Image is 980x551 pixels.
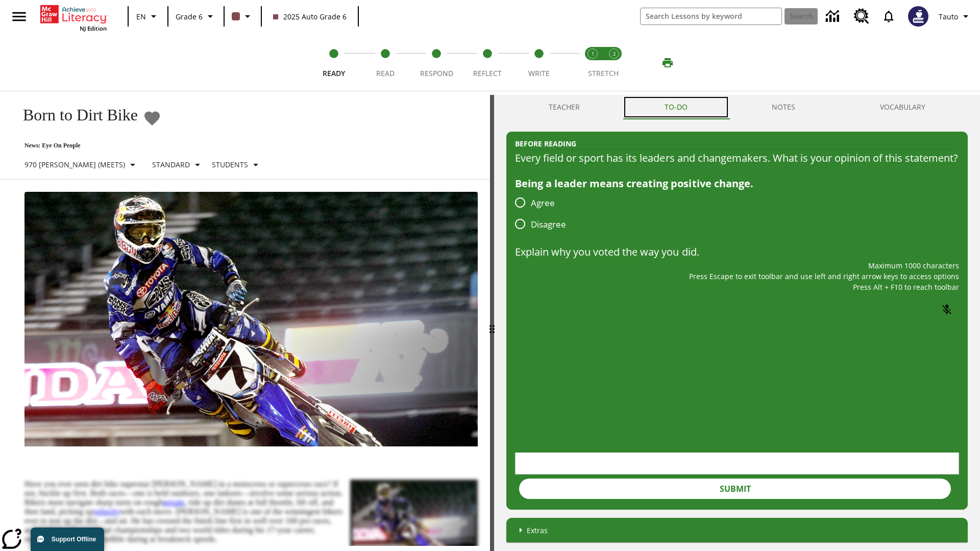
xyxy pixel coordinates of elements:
[420,68,453,78] span: Respond
[506,95,968,119] div: Instructional Panel Tabs
[24,192,478,447] img: Motocross racer James Stewart flies through the air on his dirt bike.
[935,7,976,26] button: Profile/Settings
[12,142,266,149] p: News: Eye On People
[494,95,980,551] div: activity
[136,11,146,22] span: EN
[132,7,164,26] button: Language: EN, Select a language
[506,95,622,119] button: Teacher
[323,68,345,78] span: Ready
[80,24,107,32] span: NJ Edition
[908,6,928,27] img: Avatar
[376,68,395,78] span: Read
[212,159,248,170] p: Students
[12,106,138,124] h1: Born to Dirt Bike
[515,192,574,235] div: poll
[152,159,190,170] p: Standard
[578,35,607,91] button: Stretch Read step 1 of 2
[176,11,203,22] span: Grade 6
[599,35,629,91] button: Stretch Respond step 2 of 2
[509,35,569,91] button: Write step 5 of 5
[208,156,266,174] button: Select Student
[355,35,414,91] button: Read step 2 of 5
[31,528,104,551] button: Support Offline
[304,35,363,91] button: Ready step 1 of 5
[171,7,220,26] button: Grade: Grade 6, Select a grade
[515,150,959,166] div: Every field or sport has its leaders and changemakers. What is your opinion of this statement?
[527,525,548,536] p: Extras
[515,271,959,282] p: Press Escape to exit toolbar and use left and right arrow keys to access options
[490,95,494,551] div: Press Enter or Spacebar and then press right and left arrow keys to move the slider
[473,68,502,78] span: Reflect
[515,260,959,271] p: Maximum 1000 characters
[515,138,576,149] h2: Before Reading
[848,3,875,30] a: Resource Center, Will open in new tab
[820,3,848,31] a: Data Center
[730,95,838,119] button: NOTES
[52,536,96,543] span: Support Offline
[838,95,968,119] button: VOCABULARY
[148,156,208,174] button: Scaffolds, Standard
[4,2,34,32] button: Open side menu
[651,54,684,72] button: Print
[515,282,959,292] p: Press Alt + F10 to reach toolbar
[531,196,555,210] span: Agree
[902,3,935,30] button: Select a new avatar
[24,159,125,170] p: 970 [PERSON_NAME] (Meets)
[4,8,149,17] body: Explain why you voted the way you did. Maximum 1000 characters Press Alt + F10 to reach toolbar P...
[875,3,902,30] a: Notifications
[588,68,619,78] span: STRETCH
[143,109,161,127] button: Add to Favorites - Born to Dirt Bike
[935,297,959,322] button: Click to activate and allow voice recognition
[519,479,951,499] button: Submit
[458,35,517,91] button: Reflect step 4 of 5
[273,11,347,22] span: 2025 Auto Grade 6
[407,35,466,91] button: Respond step 3 of 5
[515,176,959,192] div: Being a leader means creating positive change.
[592,51,594,57] text: 1
[228,7,258,26] button: Class color is dark brown. Change class color
[40,3,107,32] div: Home
[515,244,959,260] p: Explain why you voted the way you did.
[939,11,958,22] span: Tauto
[531,218,566,231] span: Disagree
[506,518,968,542] div: Extras
[622,95,730,119] button: TO-DO
[641,8,781,24] input: search field
[20,156,143,174] button: Select Lexile, 970 Lexile (Meets)
[613,51,616,57] text: 2
[528,68,550,78] span: Write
